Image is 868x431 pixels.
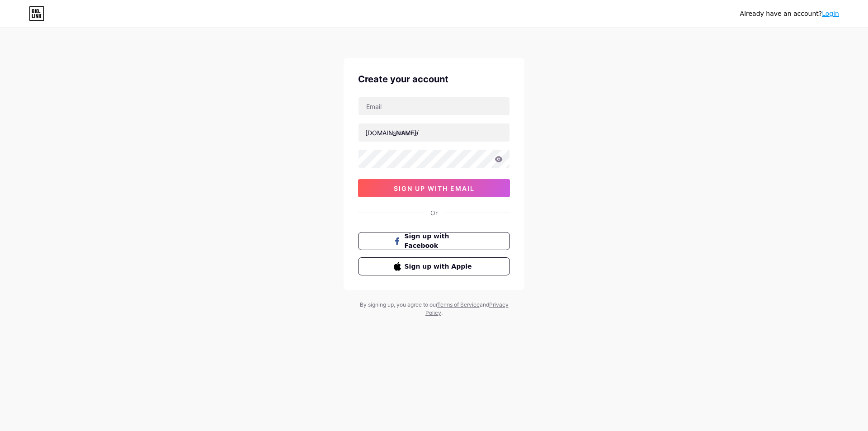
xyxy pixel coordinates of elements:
button: sign up with email [358,179,510,197]
a: Login [822,10,839,17]
span: Sign up with Facebook [405,232,475,251]
a: Terms of Service [437,301,480,308]
div: [DOMAIN_NAME]/ [365,128,419,137]
div: Already have an account? [740,9,839,19]
button: Sign up with Apple [358,257,510,275]
div: Or [430,208,438,218]
span: Sign up with Apple [405,262,475,271]
button: Sign up with Facebook [358,232,510,250]
input: Email [359,97,509,115]
div: Create your account [358,72,510,86]
div: By signing up, you agree to our and . [357,301,511,317]
input: username [359,123,509,142]
span: sign up with email [394,185,475,192]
